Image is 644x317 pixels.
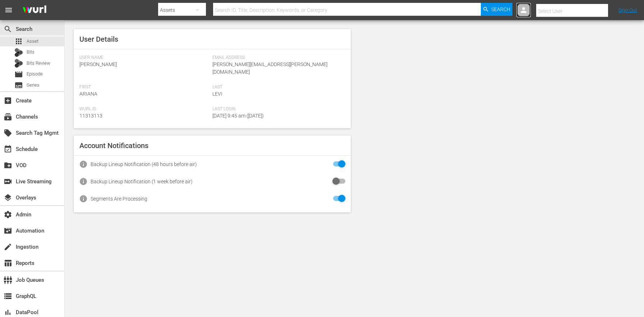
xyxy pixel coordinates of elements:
[4,161,12,170] span: VOD
[4,243,12,251] span: Ingestion
[4,112,12,121] span: Channels
[4,177,12,186] span: Live Streaming
[79,141,148,150] span: Account Notifications
[4,210,12,219] span: Admin
[79,84,209,90] span: First
[618,7,637,13] a: Sign Out
[27,70,43,78] span: Episode
[4,25,12,33] span: Search
[14,48,23,57] div: Bits
[14,59,23,68] div: Bits Review
[79,113,102,119] span: 11313113
[79,177,88,186] span: info
[212,91,222,97] span: Levi
[79,55,209,61] span: User Name:
[79,160,88,169] span: info
[4,6,13,14] span: menu
[17,2,52,19] img: ans4CAIJ8jUAAAAAAAAAAAAAAAAAAAAAAAAgQb4GAAAAAAAAAAAAAAAAAAAAAAAAJMjXAAAAAAAAAAAAAAAAAAAAAAAAgAT5G...
[79,91,97,97] span: Ariana
[212,61,327,75] span: [PERSON_NAME][EMAIL_ADDRESS][PERSON_NAME][DOMAIN_NAME]
[4,292,12,300] span: GraphQL
[27,60,50,67] span: Bits Review
[4,193,12,202] span: Overlays
[91,196,147,202] div: Segments Are Processing
[481,3,512,16] button: Search
[491,3,510,16] span: Search
[27,82,40,89] span: Series
[4,96,12,105] span: Create
[4,226,12,235] span: Automation
[91,179,193,184] div: Backup Lineup Notification (1 week before air)
[4,259,12,267] span: Reports
[4,145,12,153] span: Schedule
[14,37,23,46] span: Asset
[79,106,209,112] span: Wurl Id
[14,81,23,89] span: Series
[14,70,23,79] span: Episode
[79,194,88,203] span: info
[91,161,197,167] div: Backup Lineup Notification (48 hours before air)
[212,55,342,61] span: Email Address:
[79,35,118,43] span: User Details
[27,38,38,45] span: Asset
[212,84,342,90] span: Last
[27,49,34,56] span: Bits
[4,308,12,317] span: DataPool
[212,106,342,112] span: Last Login
[4,129,12,137] span: Search Tag Mgmt
[4,276,12,284] span: Job Queues
[212,113,264,119] span: [DATE] 9:45 am ([DATE])
[79,61,117,67] span: [PERSON_NAME]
